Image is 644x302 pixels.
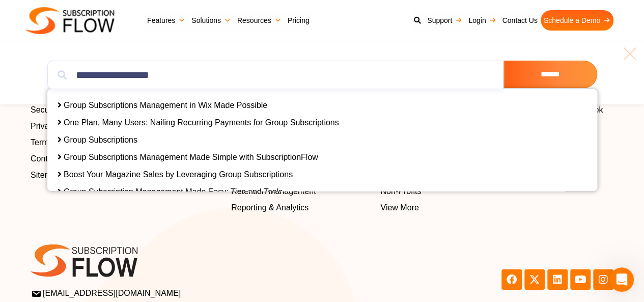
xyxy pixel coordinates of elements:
[541,10,613,31] a: Schedule a Demo
[231,185,316,198] span: Retention Management
[499,10,540,31] a: Contact Us
[64,135,137,144] a: Group Subscriptions
[64,101,267,109] a: Group Subscriptions Management in Wix Made Possible
[609,267,634,292] iframe: Intercom live chat
[465,10,499,31] a: Login
[144,10,188,31] a: Features
[64,187,283,196] a: Group Subscription Management Made Easy: Tips and Tools
[31,104,60,116] span: Security
[31,153,101,165] a: Contact Us
[424,10,465,31] a: Support
[31,120,101,132] a: Privacy Policy
[64,170,293,179] a: Boost Your Magazine Sales by Leveraging Group Subscriptions
[31,104,101,116] a: Security
[231,202,309,214] span: Reporting & Analytics
[380,202,418,214] span: View More
[31,153,71,165] span: Contact Us
[380,202,495,214] a: View More
[285,10,313,31] a: Pricing
[31,120,81,132] span: Privacy Policy
[188,10,234,31] a: Solutions
[33,287,319,299] a: [EMAIL_ADDRESS][DOMAIN_NAME]
[64,153,318,161] a: Group Subscriptions Management Made Simple with SubscriptionFlow
[231,185,370,198] a: Retention Management
[234,10,285,31] a: Resources
[231,202,370,214] a: Reporting & Analytics
[380,185,421,198] span: Non-Profits
[31,244,137,277] img: SF-logo
[380,185,495,198] a: Non-Profits
[33,287,181,299] span: [EMAIL_ADDRESS][DOMAIN_NAME]
[25,7,115,34] img: Subscriptionflow
[64,118,339,127] a: One Plan, Many Users: Nailing Recurring Payments for Group Subscriptions
[31,136,101,149] a: Terms of Service
[31,169,61,181] span: Sitemap
[31,136,91,149] span: Terms of Service
[31,169,101,181] a: Sitemap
